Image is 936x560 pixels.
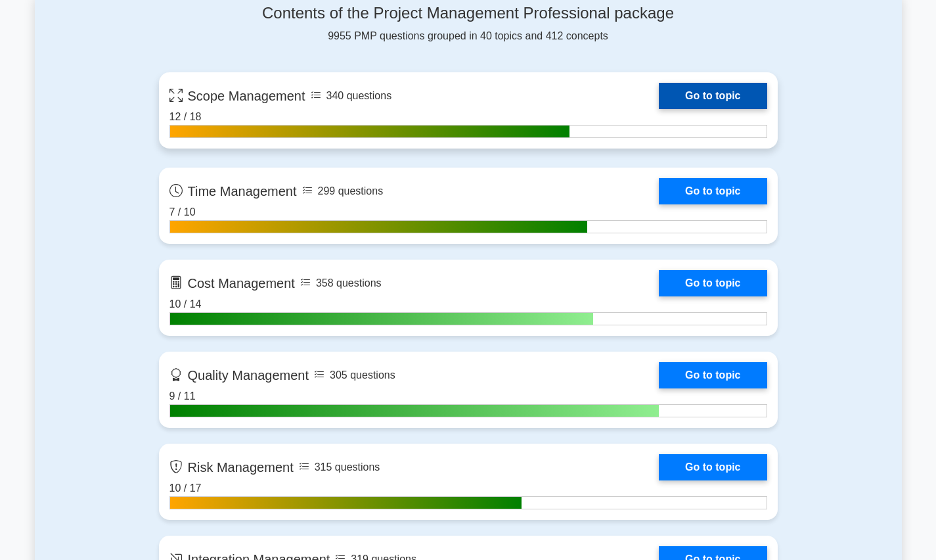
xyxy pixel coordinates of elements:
[159,4,778,44] div: 9955 PMP questions grouped in 40 topics and 412 concepts
[659,362,767,388] a: Go to topic
[159,4,778,23] h4: Contents of the Project Management Professional package
[659,454,767,480] a: Go to topic
[659,83,767,109] a: Go to topic
[659,270,767,296] a: Go to topic
[659,178,767,204] a: Go to topic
